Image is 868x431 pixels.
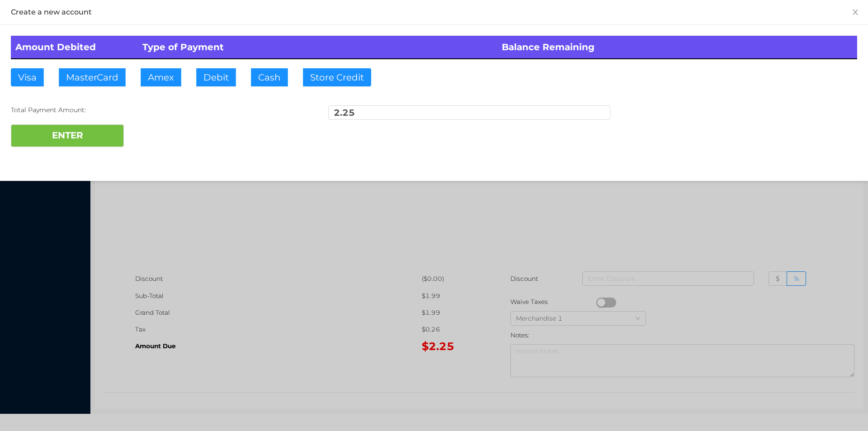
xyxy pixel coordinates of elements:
[303,68,371,86] button: Store Credit
[11,36,138,59] th: Amount Debited
[196,68,236,86] button: Debit
[11,68,44,86] button: Visa
[11,7,857,17] div: Create a new account
[852,9,859,16] i: icon: close
[11,124,124,147] button: ENTER
[59,68,126,86] button: MasterCard
[141,68,181,86] button: Amex
[138,36,498,59] th: Type of Payment
[497,36,857,59] th: Balance Remaining
[251,68,288,86] button: Cash
[11,105,293,115] div: Total Payment Amount:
